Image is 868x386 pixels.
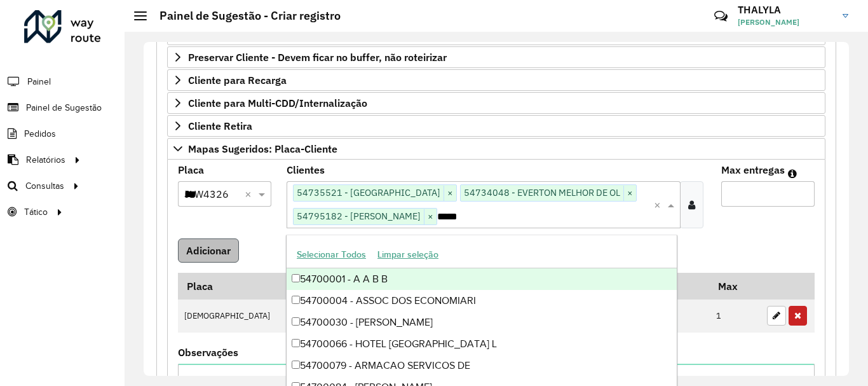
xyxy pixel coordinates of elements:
span: [PERSON_NAME] [738,17,833,28]
div: 54700001 - A A B B [287,268,677,290]
button: Limpar seleção [372,245,444,265]
span: Preservar Cliente - Devem ficar no buffer, não roteirizar [188,52,447,62]
a: Preservar Cliente - Devem ficar no buffer, não roteirizar [167,46,825,68]
span: Tático [24,205,48,219]
span: Consultas [25,179,64,193]
label: Placa [178,162,204,177]
span: Painel [27,75,51,88]
button: Adicionar [178,238,239,263]
label: Clientes [287,162,325,177]
span: 54795182 - [PERSON_NAME] [294,209,424,224]
a: Mapas Sugeridos: Placa-Cliente [167,138,825,160]
span: × [444,186,456,201]
span: × [623,186,636,201]
button: Selecionar Todos [291,245,372,265]
a: Contato Rápido [707,3,735,30]
div: 54700079 - ARMACAO SERVICOS DE [287,355,677,376]
th: Max [710,273,761,300]
span: Relatórios [26,153,65,167]
span: × [424,209,437,224]
span: 54734048 - EVERTON MELHOR DE OL [461,185,623,200]
div: 54700004 - ASSOC DOS ECONOMIARI [287,290,677,312]
span: Painel de Sugestão [26,101,102,114]
span: Pedidos [24,127,56,141]
h3: THALYLA [738,4,833,16]
a: Cliente para Recarga [167,69,825,91]
td: [DEMOGRAPHIC_DATA] [178,300,338,333]
a: Cliente para Multi-CDD/Internalização [167,92,825,114]
span: Cliente Retira [188,121,252,131]
em: Máximo de clientes que serão colocados na mesma rota com os clientes informados [788,169,797,179]
th: Placa [178,273,338,300]
span: Cliente para Recarga [188,75,287,85]
div: 54700066 - HOTEL [GEOGRAPHIC_DATA] L [287,333,677,355]
label: Max entregas [721,162,785,177]
span: Clear all [654,197,665,212]
span: Clear all [245,186,255,202]
div: 54700030 - [PERSON_NAME] [287,312,677,333]
span: Mapas Sugeridos: Placa-Cliente [188,144,337,154]
td: 1 [710,300,761,333]
span: 54735521 - [GEOGRAPHIC_DATA] [294,185,444,200]
span: Cliente para Multi-CDD/Internalização [188,98,367,108]
h2: Painel de Sugestão - Criar registro [147,9,341,23]
a: Cliente Retira [167,115,825,137]
label: Observações [178,345,238,360]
